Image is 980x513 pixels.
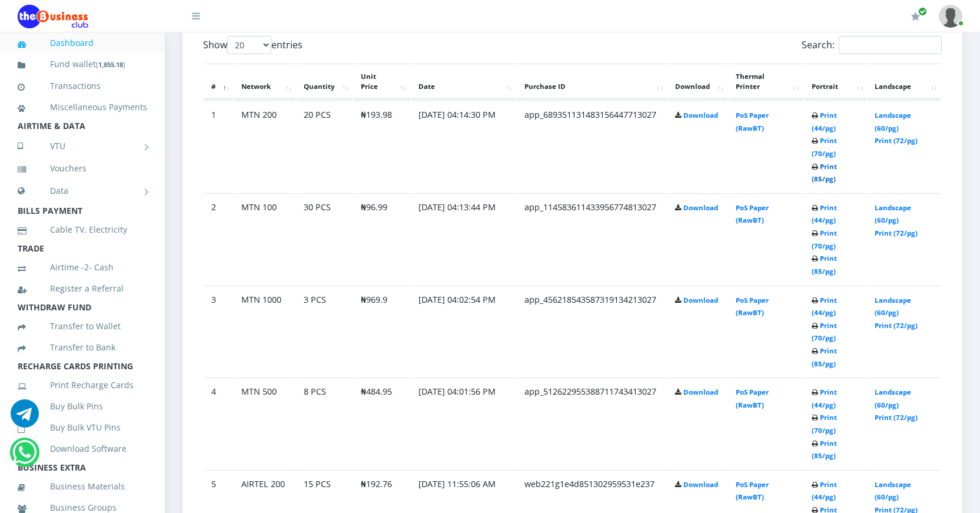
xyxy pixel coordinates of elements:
[875,388,911,409] a: Landscape (60/pg)
[683,296,718,305] a: Download
[839,36,942,54] input: Search:
[11,408,39,428] a: Chat for support
[234,64,295,100] th: Network: activate to sort column ascending
[736,111,769,133] a: PoS Paper (RawBT)
[203,36,303,54] label: Show entries
[234,286,295,377] td: MTN 1000
[736,388,769,409] a: PoS Paper (RawBT)
[875,111,911,133] a: Landscape (60/pg)
[354,101,410,192] td: ₦193.98
[911,12,920,21] i: Renew/Upgrade Subscription
[875,480,911,502] a: Landscape (60/pg)
[875,321,918,330] a: Print (72/pg)
[868,64,941,100] th: Landscape: activate to sort column ascending
[354,193,410,284] td: ₦96.99
[736,203,769,225] a: PoS Paper (RawBT)
[18,72,147,100] a: Transactions
[812,203,837,225] a: Print (44/pg)
[204,378,233,469] td: 4
[18,435,147,462] a: Download Software
[96,60,125,69] small: [ ]
[18,414,147,441] a: Buy Bulk VTU Pins
[297,64,353,100] th: Quantity: activate to sort column ascending
[98,60,123,69] b: 1,855.18
[517,64,667,100] th: Purchase ID: activate to sort column ascending
[517,378,667,469] td: app_512622955388711743413027
[736,480,769,502] a: PoS Paper (RawBT)
[297,378,353,469] td: 8 PCS
[18,254,147,281] a: Airtime -2- Cash
[812,229,837,250] a: Print (70/pg)
[812,296,837,317] a: Print (44/pg)
[875,203,911,225] a: Landscape (60/pg)
[204,286,233,377] td: 3
[18,29,147,57] a: Dashboard
[875,136,918,145] a: Print (72/pg)
[18,5,88,28] img: Logo
[18,176,147,206] a: Data
[812,439,837,461] a: Print (85/pg)
[18,334,147,361] a: Transfer to Bank
[812,413,837,435] a: Print (70/pg)
[736,296,769,317] a: PoS Paper (RawBT)
[411,64,517,100] th: Date: activate to sort column ascending
[234,101,295,192] td: MTN 200
[227,36,271,54] select: Showentries
[18,51,147,78] a: Fund wallet[1,855.18]
[204,64,233,100] th: #: activate to sort column descending
[683,111,718,120] a: Download
[683,480,718,489] a: Download
[411,101,517,192] td: [DATE] 04:14:30 PM
[18,313,147,340] a: Transfer to Wallet
[204,101,233,192] td: 1
[812,480,837,502] a: Print (44/pg)
[411,378,517,469] td: [DATE] 04:01:56 PM
[411,286,517,377] td: [DATE] 04:02:54 PM
[668,64,727,100] th: Download: activate to sort column ascending
[411,193,517,284] td: [DATE] 04:13:44 PM
[812,111,837,133] a: Print (44/pg)
[812,346,837,368] a: Print (85/pg)
[812,162,837,184] a: Print (85/pg)
[18,94,147,121] a: Miscellaneous Payments
[354,286,410,377] td: ₦969.9
[204,193,233,284] td: 2
[18,155,147,182] a: Vouchers
[918,7,927,16] span: Renew/Upgrade Subscription
[517,286,667,377] td: app_456218543587319134213027
[18,393,147,420] a: Buy Bulk Pins
[729,64,803,100] th: Thermal Printer: activate to sort column ascending
[812,321,837,343] a: Print (70/pg)
[354,64,410,100] th: Unit Price: activate to sort column ascending
[875,413,918,422] a: Print (72/pg)
[234,378,295,469] td: MTN 500
[517,101,667,192] td: app_689351131483156447713027
[12,447,36,466] a: Chat for support
[939,5,962,28] img: User
[297,286,353,377] td: 3 PCS
[805,64,867,100] th: Portrait: activate to sort column ascending
[297,193,353,284] td: 30 PCS
[683,203,718,212] a: Download
[234,193,295,284] td: MTN 100
[18,372,147,399] a: Print Recharge Cards
[297,101,353,192] td: 20 PCS
[354,378,410,469] td: ₦484.95
[812,388,837,409] a: Print (44/pg)
[18,473,147,500] a: Business Materials
[802,36,942,54] label: Search:
[18,131,147,161] a: VTU
[875,229,918,237] a: Print (72/pg)
[18,275,147,302] a: Register a Referral
[875,296,911,317] a: Landscape (60/pg)
[517,193,667,284] td: app_114583611433956774813027
[683,388,718,396] a: Download
[812,254,837,276] a: Print (85/pg)
[18,216,147,243] a: Cable TV, Electricity
[812,136,837,158] a: Print (70/pg)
